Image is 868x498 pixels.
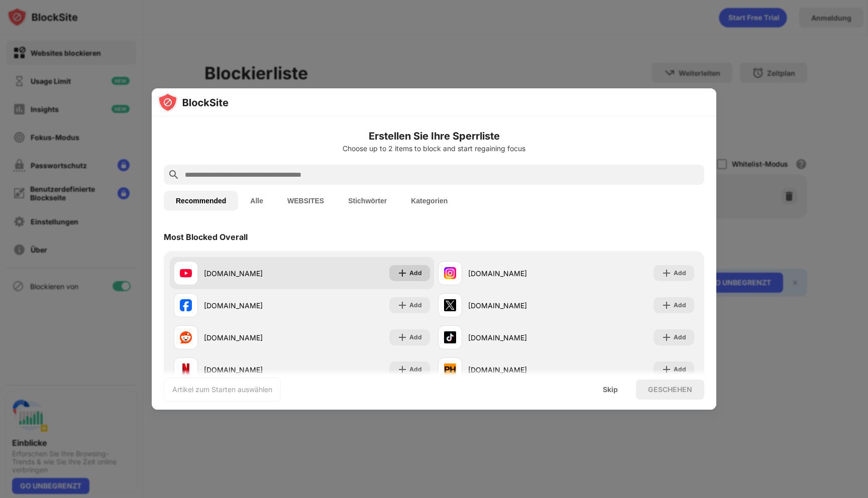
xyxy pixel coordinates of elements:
[399,191,460,211] button: Kategorien
[164,145,704,153] div: Choose up to 2 items to block and start regaining focus
[674,268,686,278] div: Add
[180,363,192,376] img: favicons
[409,364,422,375] div: Add
[204,300,302,311] div: [DOMAIN_NAME]
[204,332,302,343] div: [DOMAIN_NAME]
[674,300,686,310] div: Add
[468,364,566,375] div: [DOMAIN_NAME]
[238,191,275,211] button: Alle
[648,386,692,394] div: GESCHEHEN
[204,364,302,375] div: [DOMAIN_NAME]
[158,92,229,112] img: logo-blocksite.svg
[275,191,336,211] button: WEBSITES
[180,299,192,311] img: favicons
[180,267,192,279] img: favicons
[468,300,566,311] div: [DOMAIN_NAME]
[164,191,238,211] button: Recommended
[468,332,566,343] div: [DOMAIN_NAME]
[180,331,192,343] img: favicons
[444,267,456,279] img: favicons
[409,300,422,310] div: Add
[444,331,456,343] img: favicons
[444,363,456,376] img: favicons
[674,364,686,375] div: Add
[172,385,272,395] div: Artikel zum Starten auswählen
[168,169,180,181] img: search.svg
[444,299,456,311] img: favicons
[409,268,422,278] div: Add
[164,129,704,144] h6: Erstellen Sie Ihre Sperrliste
[603,386,618,394] div: Skip
[674,332,686,342] div: Add
[164,232,248,242] div: Most Blocked Overall
[204,268,302,279] div: [DOMAIN_NAME]
[468,268,566,279] div: [DOMAIN_NAME]
[336,191,399,211] button: Stichwörter
[409,332,422,342] div: Add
